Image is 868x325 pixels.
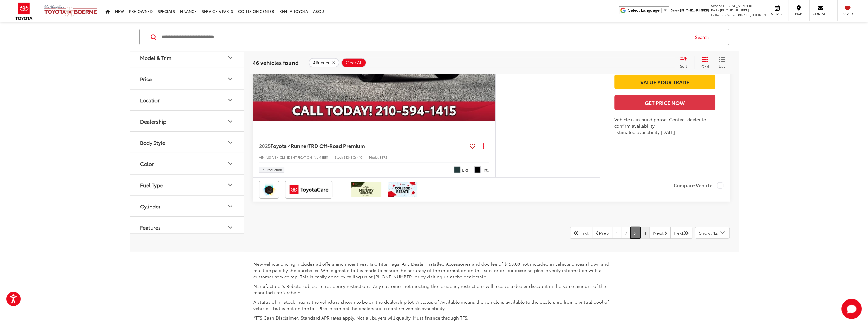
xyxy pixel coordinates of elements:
button: FeaturesFeatures [130,217,244,238]
span: Service [711,3,722,8]
span: dropdown dots [483,143,484,148]
button: Select sort value [677,56,694,69]
button: Search [689,29,718,45]
span: [PHONE_NUMBER] [680,8,709,12]
div: Color [140,161,154,167]
button: Get Price Now [614,95,715,110]
i: Last Page [684,230,689,235]
a: 4 [640,227,650,239]
span: Everest [454,167,460,173]
div: Features [226,224,234,231]
a: Select Language​ [628,8,667,13]
button: Actions [478,140,489,151]
p: Manufacturer’s Rebate subject to residency restrictions. Any customer not meeting the residency r... [253,283,615,296]
span: TRD Off-Road Premium [308,142,365,149]
span: Clear All [346,60,362,65]
span: S134EC64*O [344,155,363,160]
span: [US_VEHICLE_IDENTIFICATION_NUMBER] [265,155,328,160]
button: Select number of vehicles per page [695,227,730,239]
img: /static/brand-toyota/National_Assets/toyota-college-grad.jpeg?height=48 [388,182,417,197]
div: Fuel Type [226,181,234,189]
span: Sales [671,8,679,12]
span: Sort [680,63,687,69]
span: 2025 [259,142,271,149]
label: Compare Vehicle [674,182,723,189]
input: Search by Make, Model, or Keyword [161,29,689,45]
span: List [719,63,725,69]
img: /static/brand-toyota/National_Assets/toyota-military-rebate.jpeg?height=48 [351,182,381,197]
div: Body Style [140,139,165,145]
a: 2025Toyota 4RunnerTRD Off-Road Premium [259,142,467,149]
button: Clear All [341,58,366,67]
div: Price [140,76,152,82]
span: Toyota 4Runner [271,142,308,149]
div: Cylinder [140,203,160,209]
div: Model & Trim [140,54,171,61]
a: First PageFirst [570,227,592,239]
button: Model & TrimModel & Trim [130,47,244,68]
button: DealershipDealership [130,111,244,131]
span: Map [792,11,806,16]
a: 3 [630,227,640,239]
button: Grid View [694,56,714,69]
div: Color [226,160,234,168]
span: Parts [711,8,719,12]
p: A status of In-Stock means the vehicle is shown to be on the dealership lot. A status of Availabl... [253,299,615,311]
a: Previous PagePrev [592,227,612,239]
a: 2 [621,227,631,239]
div: Dealership [226,118,234,125]
span: Model: [369,155,380,160]
div: Location [140,97,161,103]
div: Cylinder [226,202,234,210]
span: Grid [701,64,709,69]
span: Collision Center [711,12,736,17]
i: Previous Page [596,230,599,235]
button: Toggle Chat Window [841,299,862,319]
span: Stock: [335,155,344,160]
button: CylinderCylinder [130,196,244,216]
span: [PHONE_NUMBER] [723,3,752,8]
a: NextNext Page [649,227,671,239]
p: New vehicle pricing includes all offers and incentives. Tax, Title, Tags, Any Dealer Installed Ac... [253,261,615,280]
button: List View [714,56,730,69]
i: First Page [573,230,578,235]
span: Contact [813,11,828,16]
span: 8672 [380,155,387,160]
span: Int. [482,167,489,173]
span: [PHONE_NUMBER] [737,12,766,17]
a: LastLast Page [670,227,692,239]
button: PricePrice [130,68,244,89]
div: Fuel Type [140,182,163,188]
img: Vic Vaughan Toyota of Boerne [44,5,98,18]
div: Body Style [226,139,234,146]
svg: Start Chat [841,299,862,319]
a: 1 [612,227,621,239]
span: Saved [841,11,855,16]
button: Fuel TypeFuel Type [130,175,244,195]
img: Toyota Safety Sense Vic Vaughan Toyota of Boerne Boerne TX [260,182,278,197]
span: ▼ [663,8,667,13]
img: ToyotaCare Vic Vaughan Toyota of Boerne Boerne TX [286,182,331,197]
span: [PHONE_NUMBER] [720,8,749,12]
div: Vehicle is in build phase. Contact dealer to confirm availability. Estimated availability [DATE] [614,116,715,135]
i: Next Page [664,230,667,235]
a: Value Your Trade [614,75,715,89]
span: Service [770,11,784,16]
span: Show: 12 [699,230,718,236]
div: Model & Trim [226,54,234,61]
div: Price [226,75,234,83]
span: Ext. [462,167,470,173]
p: *TFS Cash Disclaimer: Standard APR rates apply. Not all buyers will qualify. Must finance through... [253,315,615,321]
button: ColorColor [130,153,244,174]
button: Body StyleBody Style [130,132,244,153]
div: Dealership [140,118,166,124]
button: LocationLocation [130,90,244,110]
span: 46 vehicles found [253,59,299,66]
span: Select Language [628,8,660,13]
span: VIN: [259,155,265,160]
div: Features [140,224,161,230]
span: Black Softex [474,167,481,173]
span: In Production [262,168,282,171]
